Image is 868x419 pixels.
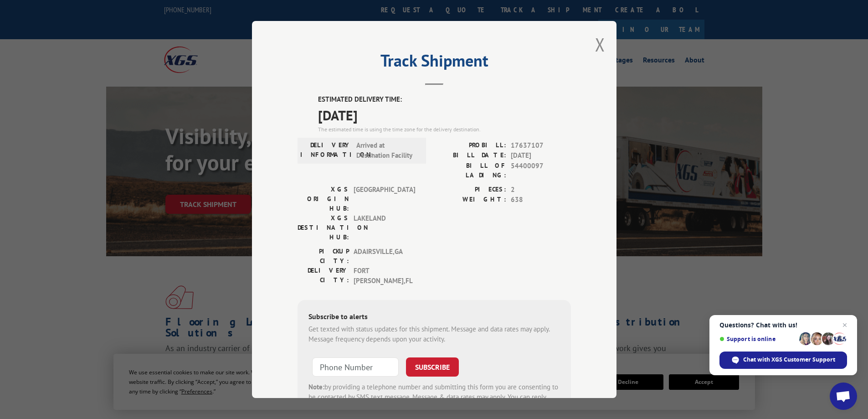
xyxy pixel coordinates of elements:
span: FORT [PERSON_NAME] , FL [354,266,415,286]
span: 17637107 [511,140,571,151]
span: [GEOGRAPHIC_DATA] [354,185,415,213]
span: 638 [511,195,571,205]
span: Questions? Chat with us! [719,321,847,329]
div: Get texted with status updates for this shipment. Message and data rates may apply. Message frequ... [308,324,560,345]
label: ESTIMATED DELIVERY TIME: [318,94,571,105]
span: 54400097 [511,161,571,180]
span: Close chat [839,320,850,331]
span: Support is online [719,336,796,342]
label: PROBILL: [434,140,506,151]
label: XGS DESTINATION HUB: [298,213,349,242]
span: ADAIRSVILLE , GA [354,247,415,266]
span: [DATE] [511,150,571,161]
label: PICKUP CITY: [298,247,349,266]
label: BILL DATE: [434,150,506,161]
h2: Track Shipment [298,54,571,72]
button: Close modal [595,32,605,57]
button: SUBSCRIBE [406,357,459,377]
input: Phone Number [312,357,399,377]
div: The estimated time is using the time zone for the delivery destination. [318,125,571,134]
span: Chat with XGS Customer Support [743,356,835,364]
div: by providing a telephone number and submitting this form you are consenting to be contacted by SM... [308,382,560,413]
label: DELIVERY INFORMATION: [300,140,352,161]
span: Arrived at Destination Facility [356,140,418,161]
label: WEIGHT: [434,195,506,205]
label: BILL OF LADING: [434,161,506,180]
div: Subscribe to alerts [308,311,560,324]
span: 2 [511,185,571,195]
div: Chat with XGS Customer Support [719,352,847,369]
span: [DATE] [318,105,571,125]
label: XGS ORIGIN HUB: [298,185,349,213]
span: LAKELAND [354,213,415,242]
strong: Note: [308,383,324,391]
div: Open chat [830,383,857,410]
label: PIECES: [434,185,506,195]
label: DELIVERY CITY: [298,266,349,286]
